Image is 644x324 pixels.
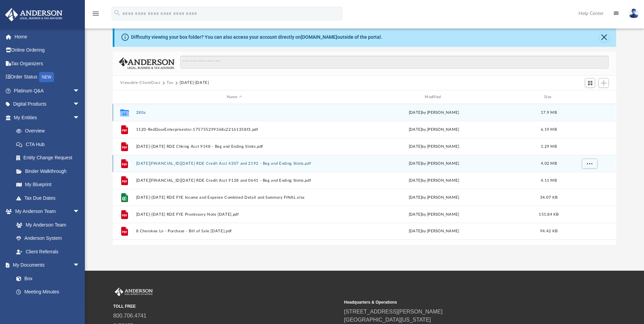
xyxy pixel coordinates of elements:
[73,258,87,272] span: arrow_drop_down
[5,84,90,97] a: Platinum Q&Aarrow_drop_down
[336,110,532,116] div: [DATE] by [PERSON_NAME]
[336,144,532,150] div: by [PERSON_NAME]
[5,205,87,218] a: My Anderson Teamarrow_drop_down
[10,272,83,285] a: Box
[582,159,597,169] button: More options
[136,178,333,183] button: [DATE][FINANCIAL_ID][DATE] RDE Credit Acct 9128 and 0641 - Beg and Ending Stmts.pdf
[5,258,87,272] a: My Documentsarrow_drop_down
[5,43,90,57] a: Online Ordering
[73,111,87,125] span: arrow_drop_down
[131,34,382,41] div: Difficulty viewing your box folder? You can also access your account directly on outside of the p...
[5,30,90,43] a: Home
[585,78,595,88] button: Switch to Grid View
[10,232,87,245] a: Anderson System
[541,179,557,182] span: 4.11 MB
[120,80,160,86] button: Viewable-ClientDocs
[541,128,557,131] span: 6.19 MB
[92,10,100,18] i: menu
[344,299,570,305] small: Headquarters & Operations
[73,97,87,111] span: arrow_drop_down
[167,80,173,86] button: Tax
[336,127,532,133] div: [DATE] by [PERSON_NAME]
[116,94,133,100] div: id
[600,33,609,42] button: Close
[541,111,557,114] span: 17.9 MB
[136,94,333,100] div: Name
[136,127,333,132] button: 1120-RedDoorEnterprisesInc-175755299368c22161358f3.pdf
[10,218,83,232] a: My Anderson Team
[10,151,90,165] a: Entity Change Request
[73,205,87,219] span: arrow_drop_down
[136,229,333,234] button: 8 Cherokee Ln - Purchase - Bill of Sale [DATE].pdf
[541,162,557,165] span: 4.02 MB
[336,161,532,167] div: [DATE] by [PERSON_NAME]
[113,288,154,296] img: Anderson Advisors Platinum Portal
[5,97,90,111] a: Digital Productsarrow_drop_down
[10,299,83,312] a: Forms Library
[92,13,100,18] a: menu
[180,80,209,86] button: [DATE]-[DATE]
[39,72,54,82] div: NEW
[336,212,532,218] div: [DATE] by [PERSON_NAME]
[336,178,532,184] div: [DATE] by [PERSON_NAME]
[301,34,337,40] a: [DOMAIN_NAME]
[113,9,121,17] i: search
[136,144,333,149] button: [DATE]-[DATE] RDE Chking Acct 9148 - Beg and Ending Stmts.pdf
[335,94,532,100] div: Modified
[10,245,87,258] a: Client Referrals
[540,230,557,233] span: 94.42 KB
[540,196,557,199] span: 34.07 KB
[136,110,333,115] button: 280a
[336,229,532,235] div: [DATE] by [PERSON_NAME]
[541,145,557,148] span: 1.29 MB
[629,8,639,18] img: User Pic
[113,313,147,319] a: 800.706.4741
[535,94,563,100] div: Size
[10,124,90,138] a: Overview
[344,317,431,323] a: [GEOGRAPHIC_DATA][US_STATE]
[539,213,559,216] span: 151.84 KB
[10,178,87,192] a: My Blueprint
[180,56,609,69] input: Search files and folders
[344,309,443,314] a: [STREET_ADDRESS][PERSON_NAME]
[336,195,532,201] div: [DATE] by [PERSON_NAME]
[5,111,90,124] a: My Entitiesarrow_drop_down
[136,161,333,166] button: [DATE][FINANCIAL_ID][DATE] RDE Credit Acct 4307 and 2192 - Beg and Ending Stmts.pdf
[599,78,609,88] button: Add
[136,212,333,217] button: [DATE]-[DATE] RDE FYE Promissory Note [DATE].pdf
[10,164,90,178] a: Binder Walkthrough
[566,94,613,100] div: id
[409,145,422,148] span: [DATE]
[10,138,90,151] a: CTA Hub
[136,195,333,200] button: [DATE]-[DATE] RDE FYE Income and Expense Combined Detail and Summary FINAL.xlsx
[3,8,65,21] img: Anderson Advisors Platinum Portal
[10,191,90,205] a: Tax Due Dates
[10,285,87,299] a: Meeting Minutes
[5,70,90,84] a: Order StatusNEW
[113,104,616,245] div: grid
[73,84,87,98] span: arrow_drop_down
[113,303,339,309] small: TOLL FREE
[5,57,90,70] a: Tax Organizers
